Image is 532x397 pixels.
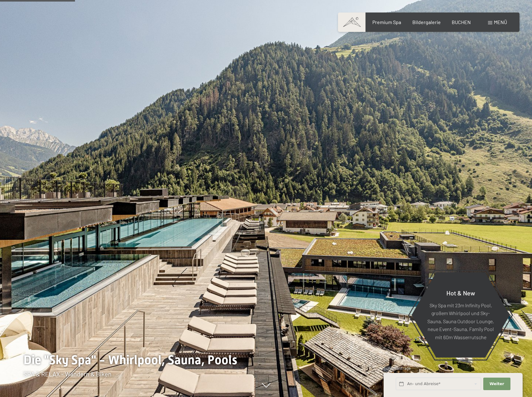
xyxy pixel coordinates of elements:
a: Bildergalerie [412,19,441,25]
a: Premium Spa [372,19,401,25]
span: Menü [494,19,507,25]
a: Hot & New Sky Spa mit 23m Infinity Pool, großem Whirlpool und Sky-Sauna, Sauna Outdoor Lounge, ne... [411,272,510,358]
span: Hot & New [446,289,475,296]
span: Schnellanfrage [384,366,411,371]
span: Weiter [490,381,504,387]
button: Weiter [483,378,510,390]
a: BUCHEN [452,19,471,25]
p: Sky Spa mit 23m Infinity Pool, großem Whirlpool und Sky-Sauna, Sauna Outdoor Lounge, neue Event-S... [427,301,495,341]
